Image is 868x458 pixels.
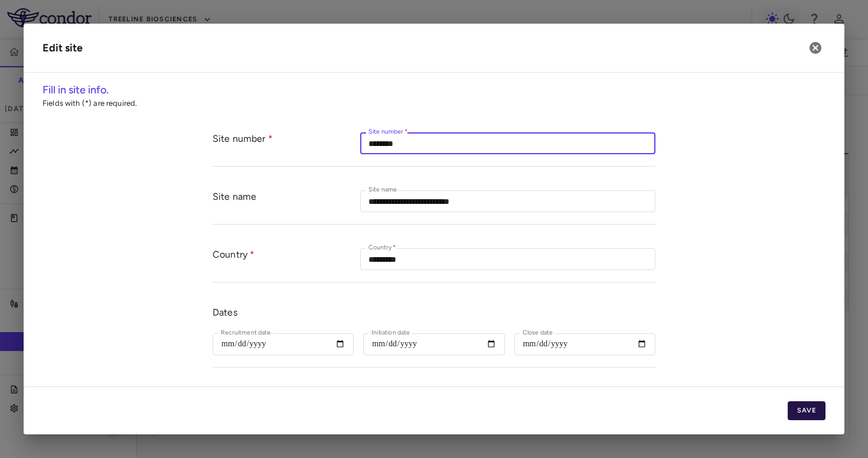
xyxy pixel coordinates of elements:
[43,82,825,98] h6: Fill in site info.
[371,328,410,338] label: Initiation date
[368,386,420,396] label: Investigator name
[368,127,408,137] label: Site number
[213,190,360,212] div: Site name
[523,328,553,338] label: Close date
[368,243,396,253] label: Country
[43,40,83,56] div: Edit site
[788,401,825,420] button: Save
[213,132,360,154] div: Site number
[368,185,397,195] label: Site name
[213,306,655,319] div: Dates
[43,98,825,109] p: Fields with (*) are required.
[221,328,270,338] label: Recruitment date
[213,248,360,270] div: Country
